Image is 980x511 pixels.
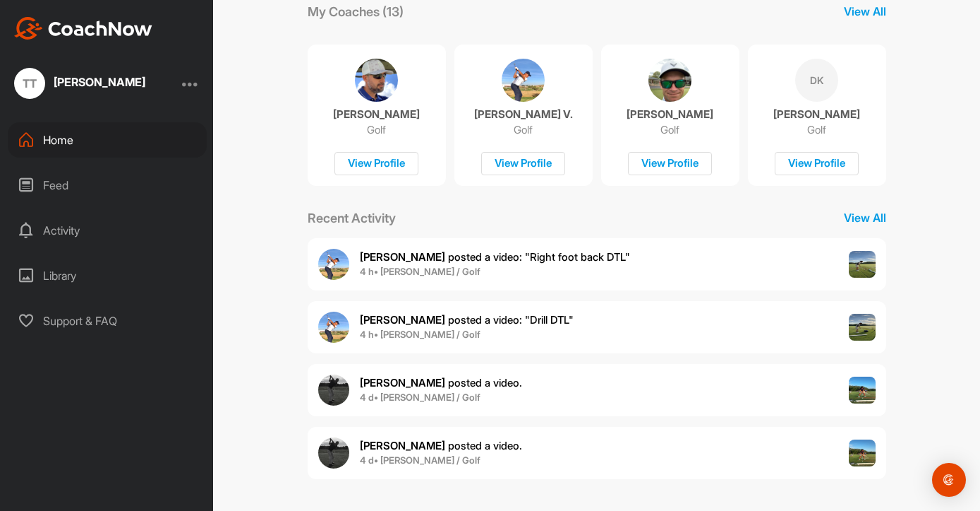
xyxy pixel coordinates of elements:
[932,463,966,497] div: Open Intercom Messenger
[355,59,398,102] img: coach avatar
[360,250,445,264] b: [PERSON_NAME]
[360,313,445,327] b: [PERSON_NAME]
[849,251,876,278] img: post image
[8,258,207,293] div: Library
[360,439,445,452] b: [PERSON_NAME]
[844,209,886,226] p: View All
[8,168,207,203] div: Feed
[308,208,396,228] p: Recent Activity
[8,122,207,158] div: Home
[360,376,445,389] b: [PERSON_NAME]
[849,314,876,341] img: post image
[849,377,876,404] img: post image
[8,303,207,339] div: Support & FAQ
[14,68,45,99] div: TT
[318,312,349,343] img: user avatar
[474,107,573,122] p: [PERSON_NAME] V.
[360,439,522,452] span: posted a video .
[360,392,480,403] b: 4 d • [PERSON_NAME] / Golf
[367,123,386,137] p: Golf
[849,440,876,466] img: post image
[627,107,713,122] p: [PERSON_NAME]
[844,3,886,20] p: View All
[360,454,480,466] b: 4 d • [PERSON_NAME] / Golf
[8,213,207,248] div: Activity
[807,123,826,137] p: Golf
[795,59,838,102] div: DK
[514,123,533,137] p: Golf
[308,2,404,21] p: My Coaches (13)
[333,107,420,122] p: [PERSON_NAME]
[360,250,630,264] span: posted a video : " Right foot back DTL "
[54,76,145,88] div: [PERSON_NAME]
[318,437,349,469] img: user avatar
[334,152,418,175] div: View Profile
[360,329,480,340] b: 4 h • [PERSON_NAME] / Golf
[502,59,545,102] img: coach avatar
[481,152,565,175] div: View Profile
[14,17,152,40] img: CoachNow
[360,313,574,327] span: posted a video : " Drill DTL "
[360,376,522,389] span: posted a video .
[648,59,691,102] img: coach avatar
[775,152,859,175] div: View Profile
[660,123,679,137] p: Golf
[773,107,860,122] p: [PERSON_NAME]
[318,249,349,280] img: user avatar
[360,266,480,277] b: 4 h • [PERSON_NAME] / Golf
[628,152,712,175] div: View Profile
[318,375,349,406] img: user avatar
